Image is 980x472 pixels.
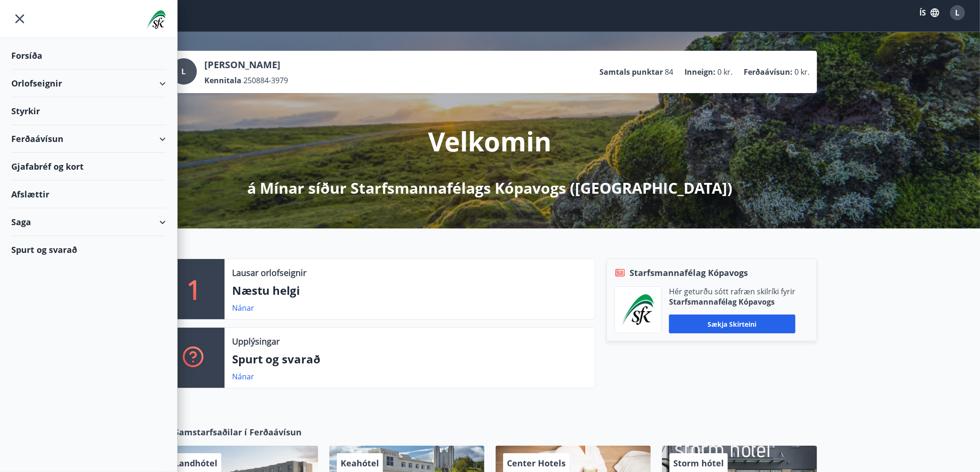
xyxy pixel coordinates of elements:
[11,236,166,263] div: Spurt og svarað
[174,426,302,438] span: Samstarfsaðilar í Ferðaávísun
[665,67,673,77] span: 84
[744,67,793,77] p: Ferðaávísun :
[630,267,748,279] span: Starfsmannafélag Kópavogs
[11,42,166,70] div: Forsíða
[428,123,552,159] p: Velkomin
[507,457,566,469] span: Center Hotels
[232,267,306,279] p: Lausar orlofseignir
[599,67,663,77] p: Samtals punktar
[794,67,809,77] span: 0 kr.
[669,315,795,333] button: Sækja skírteini
[147,10,166,29] img: union_logo
[248,178,733,198] p: á Mínar síður Starfsmannafélags Kópavogs ([GEOGRAPHIC_DATA])
[341,457,379,469] span: Keahótel
[232,283,587,299] p: Næstu helgi
[684,67,716,77] p: Inneign :
[174,457,218,469] span: Landhótel
[243,75,288,86] span: 250884-3979
[11,10,28,27] button: menu
[11,70,166,97] div: Orlofseignir
[232,371,254,382] a: Nánar
[717,67,732,77] span: 0 kr.
[182,66,186,77] span: L
[622,294,654,325] img: x5MjQkxwhnYn6YREZUTEa9Q4KsBUeQdWGts9Dj4O.png
[232,303,254,313] a: Nánar
[956,8,960,18] span: L
[11,125,166,153] div: Ferðaávísun
[232,335,280,347] p: Upplýsingar
[187,271,202,307] p: 1
[914,4,944,21] button: ÍS
[11,208,166,236] div: Saga
[204,58,288,71] p: [PERSON_NAME]
[946,1,969,24] button: L
[11,97,166,125] div: Styrkir
[11,181,166,208] div: Afslættir
[669,286,795,297] p: Hér geturðu sótt rafræn skilríki fyrir
[11,153,166,181] div: Gjafabréf og kort
[204,75,241,86] p: Kennitala
[669,297,795,307] p: Starfsmannafélag Kópavogs
[232,351,587,367] p: Spurt og svarað
[673,457,724,469] span: Storm hótel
